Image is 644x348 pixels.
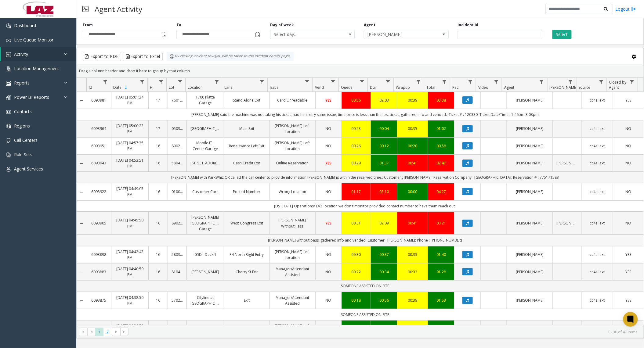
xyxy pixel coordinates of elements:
[586,189,609,195] a: cc4allext
[346,297,367,303] a: 00:18
[511,143,549,149] a: [PERSON_NAME]
[14,123,30,129] span: Regions
[273,295,312,306] a: Manager/Attendant Assisted
[86,235,644,246] td: [PERSON_NAME] without pass, gathered info and vended; Customer : [PERSON_NAME]; Phone : [PHONE_NU...
[326,269,331,274] span: NO
[190,189,220,195] a: Customer Care
[152,143,164,149] a: 16
[172,297,183,303] a: 570270
[375,297,393,303] div: 00:56
[115,295,145,306] a: [DATE] 04:38:50 PM
[319,269,338,275] a: NO
[375,97,393,103] div: 02:03
[89,85,92,90] span: Id
[492,78,501,86] a: Video Filter Menu
[115,249,145,260] a: [DATE] 04:42:43 PM
[83,52,121,61] button: Export to PDF
[90,252,107,257] a: 6093892
[6,124,11,129] img: 'icon'
[6,81,11,86] img: 'icon'
[273,97,312,103] a: Card Unreadable
[14,166,43,172] span: Agent Services
[401,97,424,103] a: 00:39
[616,6,636,12] a: Logout
[115,140,145,152] a: [DATE] 04:57:35 PM
[325,98,331,103] span: YES
[586,160,609,166] a: cc4allext
[384,78,392,86] a: Dur Filter Menu
[188,85,203,90] span: Location
[432,126,450,131] div: 01:02
[375,143,393,149] a: 00:12
[586,143,609,149] a: cc4allext
[375,126,393,131] a: 00:04
[103,328,112,336] span: Page 2
[579,85,591,90] span: Source
[152,220,164,226] a: 16
[77,270,86,274] a: Collapse Details
[90,297,107,303] a: 6093875
[432,252,450,257] a: 01:40
[112,328,120,336] span: Go to the next page
[401,220,424,226] div: 00:41
[228,297,266,303] a: Exit
[77,78,644,325] div: Data table
[169,85,174,90] span: Lot
[414,78,423,86] a: Wrapup Filter Menu
[14,152,32,157] span: Rule Sets
[432,297,450,303] a: 01:53
[270,85,279,90] span: Issue
[319,252,338,257] a: NO
[319,143,338,149] a: NO
[432,220,450,226] a: 03:21
[190,126,220,131] a: [GEOGRAPHIC_DATA]
[625,269,631,274] span: YES
[6,167,11,172] img: 'icon'
[115,266,145,278] a: [DATE] 04:40:59 PM
[319,126,338,131] a: NO
[329,78,337,86] a: Vend Filter Menu
[77,190,86,195] a: Collapse Details
[319,160,338,166] a: YES
[90,269,107,275] a: 6093883
[190,214,220,232] a: [PERSON_NAME][GEOGRAPHIC_DATA] Garage
[432,189,450,195] div: 04:27
[6,138,11,143] img: 'icon'
[401,143,424,149] a: 00:20
[631,6,636,12] img: logout
[319,189,338,195] a: NO
[190,269,220,275] a: [PERSON_NAME]
[172,143,183,149] a: 890201
[370,85,376,90] span: Dur
[228,126,266,131] a: Main Exit
[511,220,549,226] a: [PERSON_NAME]
[556,220,578,226] a: [PERSON_NAME]
[172,189,183,195] a: 010016
[14,23,36,28] span: Dashboard
[401,269,424,275] a: 00:32
[83,22,93,28] label: From
[625,98,631,103] span: YES
[609,80,627,90] span: Closed by Agent
[6,23,11,28] img: 'icon'
[77,221,86,226] a: Collapse Details
[617,269,640,275] a: YES
[432,269,450,275] div: 01:28
[115,157,145,169] a: [DATE] 04:53:51 PM
[625,221,631,226] span: NO
[375,220,393,226] div: 02:09
[375,160,393,166] a: 01:37
[511,160,549,166] a: [PERSON_NAME]
[458,22,479,28] label: Incident Id
[228,189,266,195] a: Posted Number
[346,160,367,166] a: 00:29
[90,126,107,131] a: 6093964
[90,189,107,195] a: 6093922
[401,252,424,257] a: 00:33
[401,297,424,303] a: 00:39
[346,97,367,103] div: 00:56
[190,94,220,106] a: 1700 Platte Garage
[346,220,367,226] div: 00:31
